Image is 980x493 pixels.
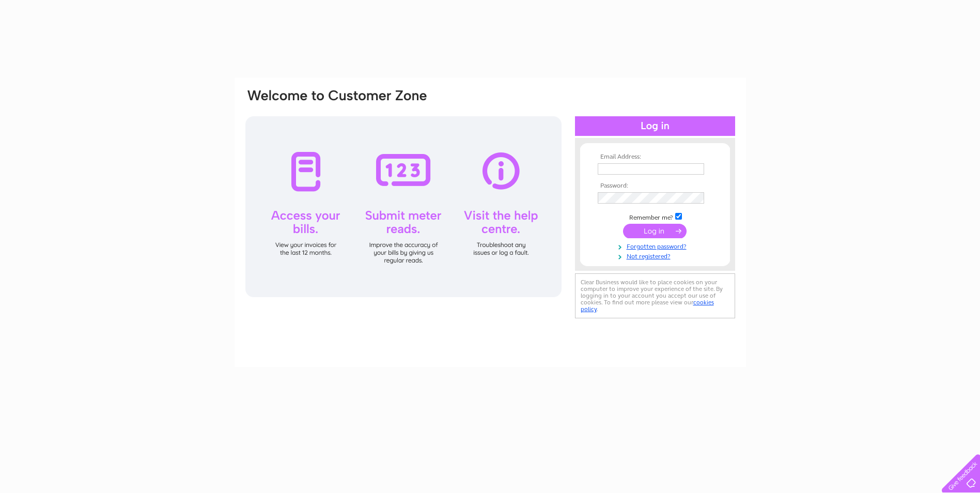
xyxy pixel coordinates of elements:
[598,251,715,260] a: Not registered?
[595,153,715,161] th: Email Address:
[595,182,715,190] th: Password:
[598,241,715,251] a: Forgotten password?
[623,224,687,238] input: Submit
[581,299,714,313] a: cookies policy
[575,273,735,318] div: Clear Business would like to place cookies on your computer to improve your experience of the sit...
[595,211,715,222] td: Remember me?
